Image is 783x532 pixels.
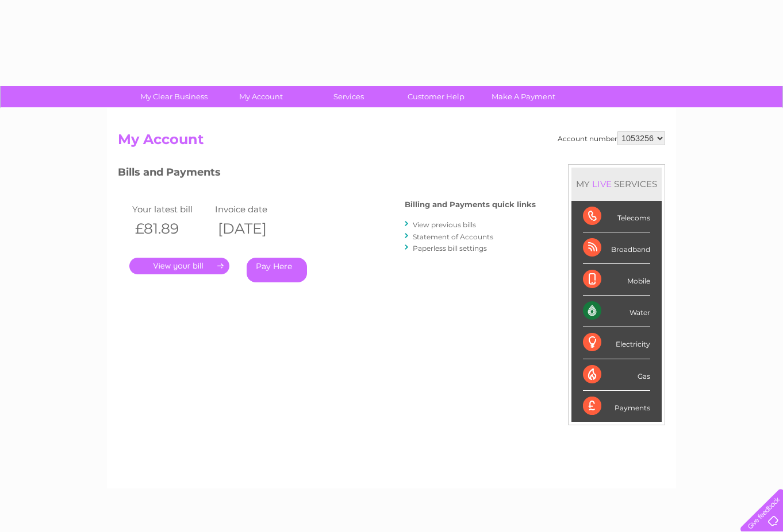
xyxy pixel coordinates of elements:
[558,131,665,145] div: Account number
[590,178,614,189] div: LIVE
[413,232,493,241] a: Statement of Accounts
[583,391,650,422] div: Payments
[583,327,650,359] div: Electricity
[583,264,650,296] div: Mobile
[301,86,396,107] a: Services
[129,217,212,240] th: £81.89
[247,258,307,282] a: Pay Here
[129,258,229,274] a: .
[389,86,483,107] a: Customer Help
[476,86,571,107] a: Make A Payment
[583,201,650,232] div: Telecoms
[126,86,221,107] a: My Clear Business
[129,201,212,217] td: Your latest bill
[413,220,476,229] a: View previous bills
[413,244,487,253] a: Paperless bill settings
[571,168,662,200] div: MY SERVICES
[118,164,536,184] h3: Bills and Payments
[583,359,650,391] div: Gas
[214,86,309,107] a: My Account
[212,201,295,217] td: Invoice date
[118,131,665,153] h2: My Account
[583,232,650,264] div: Broadband
[583,296,650,327] div: Water
[212,217,295,240] th: [DATE]
[405,200,536,209] h4: Billing and Payments quick links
